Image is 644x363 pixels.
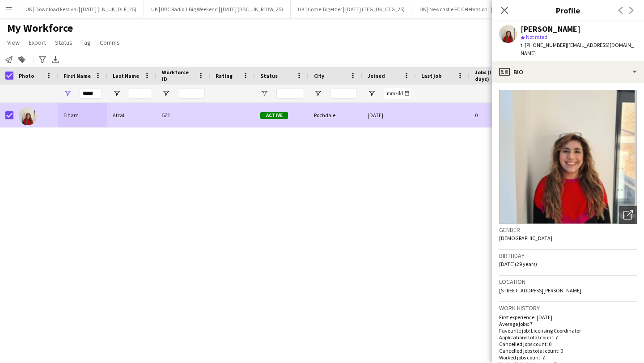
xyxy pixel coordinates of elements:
[4,54,14,65] app-action-btn: Notify workforce
[162,69,194,82] span: Workforce ID
[19,72,34,79] span: Photo
[421,72,441,79] span: Last job
[25,37,50,48] a: Export
[499,226,637,234] h3: Gender
[100,38,120,46] span: Comms
[499,334,637,341] p: Applications total count: 7
[314,89,322,97] button: Open Filter Menu
[384,88,411,99] input: Joined Filter Input
[144,0,291,18] button: UK | BBC Radio 1 Big Weekend | [DATE] (BBC_UK_R1BW_25)
[499,261,537,267] span: [DATE] (29 years)
[499,354,637,361] p: Worked jobs count: 7
[18,0,144,18] button: UK | Download Festival | [DATE] (LN_UK_DLF_25)
[619,206,637,224] div: Open photos pop-in
[499,327,637,334] p: Favourite job: Licensing Coordinator
[7,38,20,46] span: View
[499,287,581,294] span: [STREET_ADDRESS][PERSON_NAME]
[309,103,362,127] div: Rochdale
[470,103,528,127] div: 0
[499,314,637,321] p: First experience: [DATE]
[64,89,72,97] button: Open Filter Menu
[216,72,233,79] span: Rating
[368,89,376,97] button: Open Filter Menu
[521,42,634,56] span: | [EMAIL_ADDRESS][DOMAIN_NAME]
[7,21,73,35] span: My Workforce
[55,38,72,46] span: Status
[499,321,637,327] p: Average jobs: 7
[499,341,637,347] p: Cancelled jobs count: 0
[157,103,210,127] div: 572
[113,89,121,97] button: Open Filter Menu
[291,0,412,18] button: UK | Come Together | [DATE] (TEG_UK_CTG_25)
[19,107,37,125] img: Elham Afzal
[412,0,561,18] button: UK | Newcastle FC Celebration | [DATE] (NUFC_UK_CCC_25)
[113,72,139,79] span: Last Name
[162,89,170,97] button: Open Filter Menu
[499,90,637,224] img: Crew avatar or photo
[4,37,23,48] a: View
[499,347,637,354] p: Cancelled jobs total count: 0
[29,38,46,46] span: Export
[521,25,580,33] div: [PERSON_NAME]
[78,37,94,48] a: Tag
[521,42,567,48] span: t. [PHONE_NUMBER]
[17,54,27,65] app-action-btn: Add to tag
[96,37,123,48] a: Comms
[107,103,157,127] div: Afzal
[330,88,357,99] input: City Filter Input
[314,72,324,79] span: City
[37,54,48,65] app-action-btn: Advanced filters
[260,112,288,119] span: Active
[81,38,91,46] span: Tag
[51,37,76,48] a: Status
[64,72,91,79] span: First Name
[526,34,547,40] span: Not rated
[58,103,107,127] div: Elham
[129,88,151,99] input: Last Name Filter Input
[492,61,644,83] div: Bio
[499,252,637,260] h3: Birthday
[499,235,552,241] span: [DEMOGRAPHIC_DATA]
[178,88,205,99] input: Workforce ID Filter Input
[499,278,637,286] h3: Location
[260,89,268,97] button: Open Filter Menu
[362,103,416,127] div: [DATE]
[80,88,102,99] input: First Name Filter Input
[276,88,303,99] input: Status Filter Input
[260,72,278,79] span: Status
[492,4,644,16] h3: Profile
[475,69,512,82] span: Jobs (last 90 days)
[499,304,637,312] h3: Work history
[50,54,61,65] app-action-btn: Export XLSX
[368,72,385,79] span: Joined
